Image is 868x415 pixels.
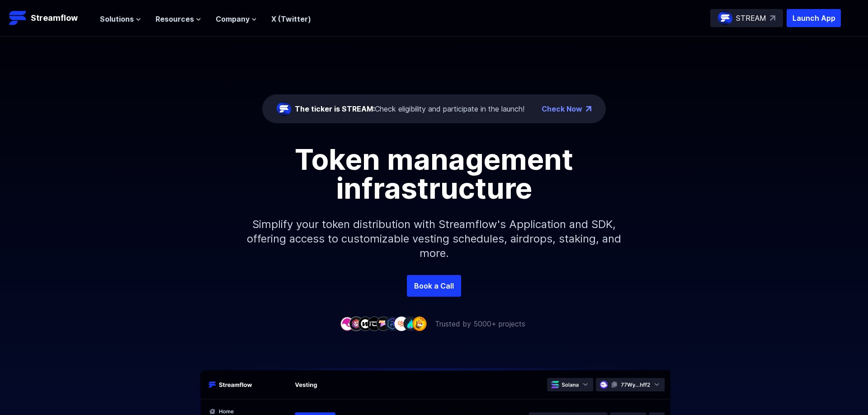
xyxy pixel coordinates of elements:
p: STREAM [736,13,766,23]
img: company-2 [349,317,363,331]
a: STREAM [710,9,783,27]
img: Streamflow Logo [9,9,27,27]
span: Solutions [100,14,134,24]
img: company-5 [376,317,391,331]
a: Streamflow [9,9,91,27]
button: Launch App [787,9,841,27]
img: streamflow-logo-circle.png [718,11,732,25]
a: Check Now [542,103,582,114]
p: Streamflow [31,12,78,24]
h1: Token management infrastructure [231,145,637,203]
img: company-9 [412,317,427,331]
a: X (Twitter) [271,14,311,23]
button: Company [216,14,257,24]
p: Simplify your token distribution with Streamflow's Application and SDK, offering access to custom... [240,203,628,275]
p: Trusted by 5000+ projects [435,318,525,329]
img: top-right-arrow.svg [770,15,775,21]
button: Resources [156,14,201,24]
span: The ticker is STREAM: [295,104,375,113]
span: Resources [156,14,194,24]
a: Book a Call [407,275,461,297]
img: company-6 [385,317,400,331]
img: top-right-arrow.png [586,106,591,112]
span: Company [216,14,250,24]
div: Check eligibility and participate in the launch! [295,103,524,114]
img: company-7 [394,317,409,331]
img: company-8 [403,317,418,331]
img: company-3 [358,317,373,331]
img: company-4 [367,317,382,331]
img: company-1 [340,317,354,331]
img: streamflow-logo-circle.png [277,102,291,116]
button: Solutions [100,14,141,24]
